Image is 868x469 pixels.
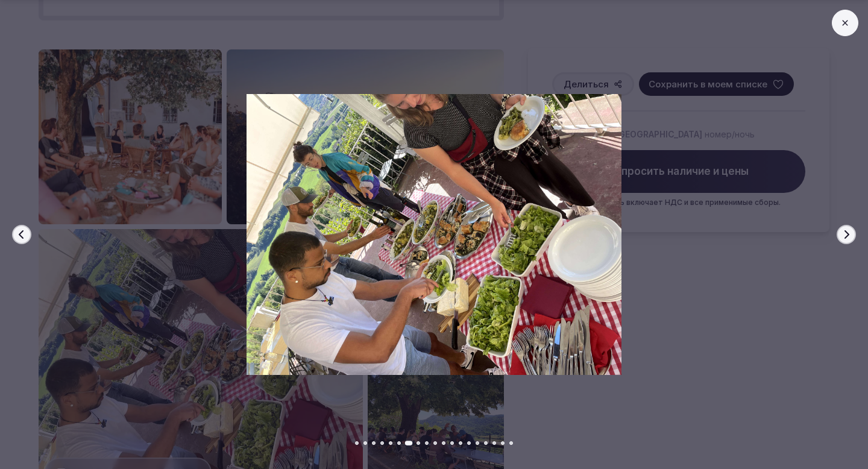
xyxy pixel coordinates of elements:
button: Перейти к слайду 12 [450,441,454,445]
button: Перейти к слайду 10 [433,441,437,445]
button: Перейти к слайду 3 [372,441,376,445]
button: Перейти к слайду 6 [397,441,401,445]
button: Перейти к слайду 17 [492,441,496,445]
button: Перейти к слайду 13 [459,441,462,445]
button: Перейти к слайду 18 [501,441,505,445]
button: Перейти к слайду 5 [389,441,392,445]
button: Перейти к слайду 9 [425,441,429,445]
button: Перейти к слайду 14 [467,441,471,445]
button: Перейти к слайду 2 [363,441,367,445]
img: Галерея изображение 7 [130,94,738,376]
button: Перейти к слайду 16 [484,441,488,445]
button: Перейти к слайду 1 [355,441,359,445]
button: Перейти к слайду 8 [417,441,420,445]
button: Перейти к слайду 11 [442,441,445,445]
button: Перейти к слайду 7 [405,441,413,445]
button: Перейти к слайду 19 [509,441,513,445]
button: Перейти к слайду 15 [476,441,479,445]
button: Перейти к слайду 4 [380,441,384,445]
